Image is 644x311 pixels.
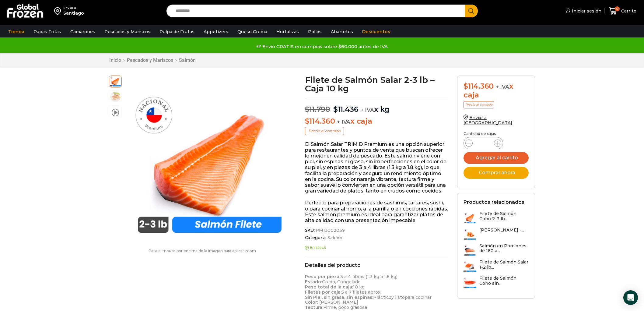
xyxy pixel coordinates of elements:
[156,26,198,37] a: Pulpa de Frutas
[405,295,418,300] span: para c
[465,5,478,17] button: Search button
[305,295,373,300] strong: Sin Piel, sin grasa, sin espinas:
[479,211,529,221] h3: Filete de Salmón Coho 2-3 lb...
[305,235,448,240] span: Categoría:
[63,6,84,10] div: Enviar a
[328,26,356,37] a: Abarrotes
[391,295,402,300] span: y list
[402,295,405,300] span: o
[333,105,338,114] span: $
[179,57,196,63] a: Salmón
[333,105,359,114] bdi: 11.436
[273,26,302,37] a: Hortalizas
[623,290,638,305] div: Open Intercom Messenger
[109,75,121,87] span: salmon-2-3
[479,228,524,233] h3: [PERSON_NAME] -...
[305,289,341,295] strong: Filetes por caja:
[305,127,344,135] p: Precio al contado
[63,10,84,16] div: Santiago
[361,107,374,113] span: + IVA
[373,295,389,300] span: Práctic
[359,26,393,37] a: Descuentos
[201,26,231,37] a: Appetizers
[464,82,494,90] bdi: 114.360
[464,82,468,90] span: $
[305,141,448,194] p: El Salmón Salar TRIM D Premium es una opción superior para restaurantes y puntos de venta que bus...
[305,117,310,125] span: $
[305,117,335,125] bdi: 114.360
[570,8,601,14] span: Iniciar sesión
[464,82,529,100] div: x caja
[464,101,494,108] p: Precio al contado
[315,228,345,233] span: PM13002039
[305,305,323,310] strong: Textura:
[478,139,489,147] input: Product quantity
[305,200,448,223] p: Perfecto para preparaciones de sashimis, tartares, sushi, o para cocinar al horno, a la parrilla ...
[305,76,448,93] h1: Filete de Salmón Salar 2-3 lb – Caja 10 kg
[464,260,529,273] a: Filete de Salmón Salar 1-2 lb...
[464,243,529,256] a: Salmón en Porciones de 180 a...
[305,299,317,305] strong: Color
[464,228,524,240] a: [PERSON_NAME] -...
[5,26,27,37] a: Tienda
[305,274,340,279] strong: Peso por pieza:
[305,284,353,290] strong: Peso total de la caja:
[305,99,448,114] p: x kg
[464,167,529,179] button: Comprar ahora
[67,26,98,37] a: Camarones
[337,119,350,125] span: + IVA
[421,295,432,300] span: cinar
[479,243,529,254] h3: Salmón en Porciones de 180 a...
[496,84,509,90] span: + IVA
[464,152,529,164] button: Agregar al carrito
[464,199,524,205] h2: Productos relacionados
[464,276,529,289] a: Filete de Salmón Coho sin...
[101,26,153,37] a: Pescados y Mariscos
[479,276,529,286] h3: Filete de Salmón Coho sin...
[389,295,391,300] span: o
[109,57,196,63] nav: Breadcrumb
[234,26,270,37] a: Queso Crema
[305,105,330,114] bdi: 11.790
[418,295,421,300] span: o
[464,132,529,136] p: Cantidad de cajas
[109,57,121,63] a: Inicio
[620,8,636,14] span: Carrito
[54,6,63,16] img: address-field-icon.svg
[30,26,64,37] a: Papas Fritas
[305,279,322,284] strong: Estado:
[479,260,529,270] h3: Filete de Salmón Salar 1-2 lb...
[607,4,638,18] a: 0 Carrito
[127,57,173,63] a: Pescados y Mariscos
[464,115,512,125] a: Enviar a [GEOGRAPHIC_DATA]
[305,262,448,268] h2: Detalles del producto
[615,6,620,11] span: 0
[305,105,310,114] span: $
[305,228,448,233] span: SKU:
[464,211,529,224] a: Filete de Salmón Coho 2-3 lb...
[327,235,344,240] a: Salmón
[305,246,448,250] p: En stock
[109,249,296,253] p: Pasa el mouse por encima de la imagen para aplicar zoom
[305,26,325,37] a: Pollos
[305,117,448,126] p: x caja
[109,91,121,103] span: plato-salmon
[564,5,601,17] a: Iniciar sesión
